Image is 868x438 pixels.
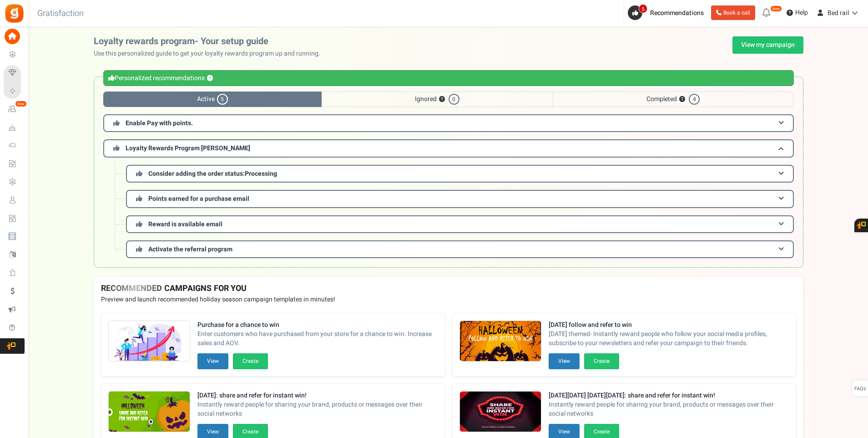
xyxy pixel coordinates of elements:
span: Loyalty Rewards Program [PERSON_NAME] [126,143,250,153]
button: Create [233,353,268,369]
span: Instantly reward people for sharing your brand, products or messages over their social networks [197,400,438,418]
button: ? [679,97,685,102]
a: New [4,102,25,117]
span: Consider adding the order status: [148,169,277,178]
span: 0 [449,94,459,105]
img: Recommended Campaigns [460,392,541,433]
span: 4 [689,94,700,105]
img: Gratisfaction [4,3,25,24]
button: View [197,353,228,369]
span: Enable Pay with points. [126,118,193,128]
button: Create [584,353,619,369]
a: 5 Recommendations [628,5,707,20]
span: Help [793,8,808,17]
strong: [DATE]: share and refer for instant win! [197,391,438,400]
span: Completed [553,92,793,107]
img: Recommended Campaigns [460,321,541,362]
span: Activate the referral program [148,244,232,254]
img: Recommended Campaigns [109,321,190,362]
span: Reward is available email [148,219,222,229]
a: Book a call [711,5,755,20]
span: Instantly reward people for sharing your brand, products or messages over their social networks [549,400,789,418]
span: Recommendations [650,8,704,18]
button: ? [207,76,213,81]
span: 5 [639,4,647,13]
a: View my campaign [732,36,803,54]
a: Help [783,5,812,20]
span: 5 [217,94,228,105]
strong: [DATE] follow and refer to win [549,321,789,330]
div: Personalized recommendations [103,70,794,86]
span: Active [103,92,322,107]
em: New [15,101,27,107]
span: Enter customers who have purchased from your store for a chance to win. Increase sales and AOV. [197,330,438,348]
span: Ignored [322,92,553,107]
h3: Gratisfaction [27,5,94,23]
img: Recommended Campaigns [109,392,190,433]
span: [DATE] themed- Instantly reward people who follow your social media profiles, subscribe to your n... [549,330,789,348]
span: FAQs [854,380,866,397]
p: Use this personalized guide to get your loyalty rewards program up and running. [94,49,328,58]
button: View [549,353,580,369]
button: ? [439,97,445,102]
span: Points earned for a purchase email [148,194,249,204]
h4: RECOMMENDED CAMPAIGNS FOR YOU [101,284,796,293]
h2: Loyalty rewards program- Your setup guide [94,36,328,46]
span: Bed rail [828,8,849,18]
span: Processing [245,169,277,178]
strong: [DATE][DATE] [DATE][DATE]: share and refer for instant win! [549,391,789,400]
strong: Purchase for a chance to win [197,321,438,330]
p: Preview and launch recommended holiday season campaign templates in minutes! [101,295,796,304]
em: New [770,5,782,12]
